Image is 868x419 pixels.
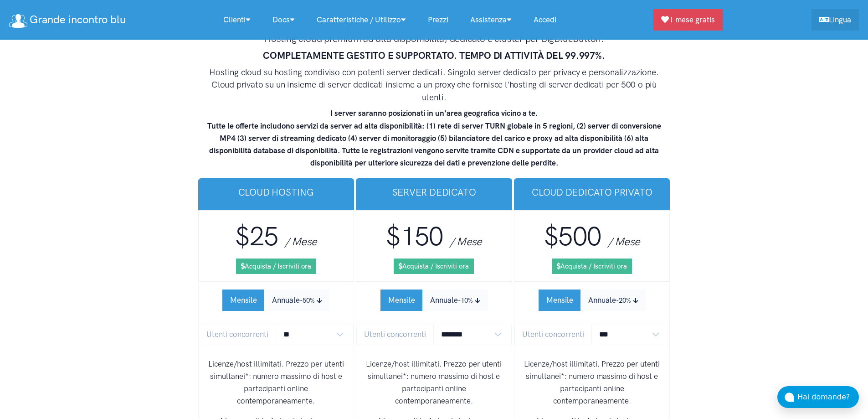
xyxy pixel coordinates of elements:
img: logo [9,14,27,28]
a: Lingua [812,9,859,31]
h3: Server Dedicato [363,186,505,199]
a: Acquista / Iscriviti ora [394,259,474,274]
a: Prezzi [417,10,459,30]
a: Assistenza [459,10,523,30]
a: 1 mese gratis [653,9,723,31]
a: Docs [262,10,306,30]
span: $500 [544,221,601,252]
a: Caratteristiche / Utilizzo [306,10,417,30]
a: Acquista / Iscriviti ora [236,259,316,274]
button: Annuale-50% [264,290,329,311]
span: $25 [235,221,278,252]
div: Subscription Period [222,290,329,311]
h4: Hosting cloud su hosting condiviso con potenti server dedicati. Singolo server dedicato per priva... [206,66,662,104]
p: Licenze/host illimitati. Prezzo per utenti simultanei*: numero massimo di host e partecipanti onl... [364,358,504,408]
button: Mensile [380,290,423,311]
a: Accedi [523,10,567,30]
button: Annuale-10% [422,290,488,311]
span: Utenti concorrenti [514,324,592,345]
button: Annuale-20% [580,290,646,311]
strong: I server saranno posizionati in un'area geografica vicino a te. Tutte le offerte includono serviz... [207,109,661,167]
span: / Mese [450,235,482,248]
a: Clienti [212,10,262,30]
span: $150 [386,221,443,252]
span: Utenti concorrenti [356,324,434,345]
p: Licenze/host illimitati. Prezzo per utenti simultanei*: numero massimo di host e partecipanti onl... [206,358,347,408]
div: Hai domande? [797,391,859,403]
small: -50% [300,296,315,305]
h3: Cloud dedicato privato [521,186,663,199]
a: Grande incontro blu [9,10,126,30]
span: / Mese [285,235,317,248]
p: Licenze/host illimitati. Prezzo per utenti simultanei*: numero massimo di host e partecipanti onl... [522,358,663,408]
small: -10% [458,296,473,305]
button: Mensile [222,290,265,311]
span: / Mese [608,235,640,248]
small: -20% [616,296,631,305]
div: Subscription Period [380,290,488,311]
a: Acquista / Iscriviti ora [552,259,632,274]
button: Hai domande? [777,386,859,408]
button: Mensile [539,290,581,311]
h3: cloud hosting [205,186,347,199]
span: Utenti concorrenti [199,324,276,345]
div: Subscription Period [539,290,646,311]
strong: COMPLETAMENTE GESTITO E SUPPORTATO. TEMPO DI ATTIVITÀ DEL 99.997%. [263,50,605,61]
